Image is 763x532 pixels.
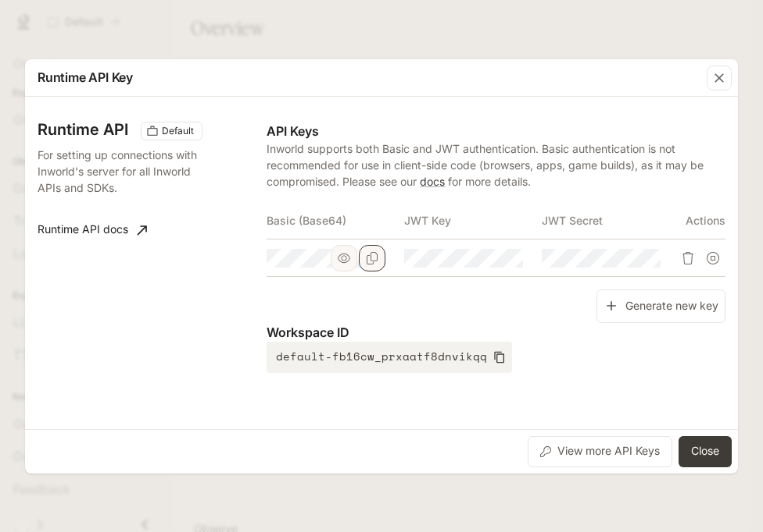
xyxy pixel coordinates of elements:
[675,246,700,271] button: Delete API key
[420,175,445,188] a: docs
[31,215,153,246] a: Runtime API docs
[404,202,542,239] th: JWT Key
[267,342,512,373] button: default-fb16cw_prxaatf8dnvikqq
[141,122,202,140] div: These keys will apply to your current workspace only
[38,147,200,196] p: For setting up connections with Inworld's server for all Inworld APIs and SDKs.
[359,245,385,271] button: Copy Basic (Base64)
[679,436,732,467] button: Close
[596,289,725,323] button: Generate new key
[528,436,672,467] button: View more API Keys
[267,122,725,140] p: API Keys
[156,124,200,138] span: Default
[38,68,133,87] p: Runtime API Key
[679,202,725,239] th: Actions
[700,246,725,271] button: Suspend API key
[542,202,679,239] th: JWT Secret
[267,202,404,239] th: Basic (Base64)
[267,323,725,342] p: Workspace ID
[38,122,128,137] h3: Runtime API
[267,140,725,190] p: Inworld supports both Basic and JWT authentication. Basic authentication is not recommended for u...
